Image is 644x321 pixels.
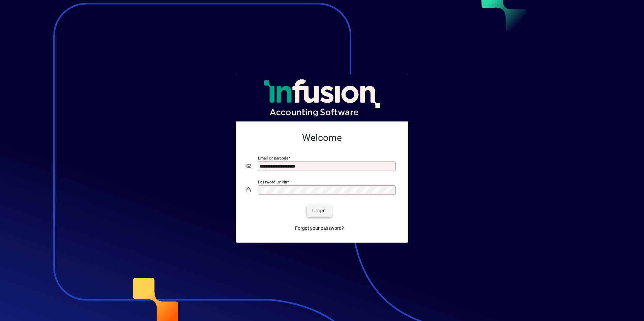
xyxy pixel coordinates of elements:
span: Login [312,207,326,214]
button: Login [307,205,331,217]
mat-label: Password or Pin [258,179,287,184]
mat-label: Email or Barcode [258,155,288,160]
span: Forgot your password? [295,225,344,232]
h2: Welcome [247,132,397,144]
a: Forgot your password? [292,222,347,235]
